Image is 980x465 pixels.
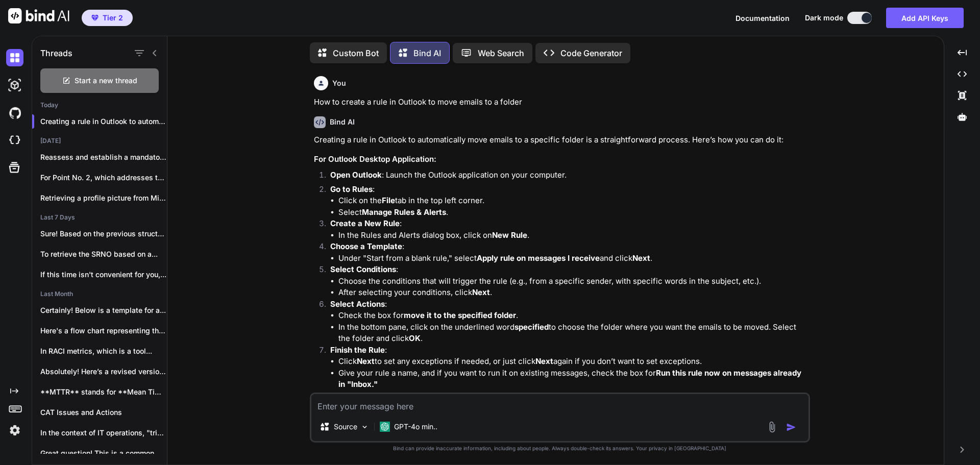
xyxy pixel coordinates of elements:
button: Add API Keys [886,8,964,28]
p: For Point No. 2, which addresses the... [40,173,167,183]
p: Bind AI [413,47,441,59]
p: **MTTR** stands for **Mean Time To Repair**... [40,387,167,397]
p: In RACI metrics, which is a tool... [40,346,167,356]
img: GPT-4o mini [380,422,390,432]
img: attachment [766,421,778,433]
img: darkChat [6,49,23,66]
strong: Go to Rules [330,184,373,194]
strong: Finish [357,391,379,401]
h6: Bind AI [330,117,355,127]
li: Check the box for . [338,310,808,322]
strong: Next [472,287,490,297]
p: If this time isn't convenient for you,... [40,270,167,280]
strong: File [382,195,395,205]
p: : [330,345,808,356]
p: Reassess and establish a mandatory triage process... [40,152,167,162]
p: Creating a rule in Outlook to automatically move emails to a specific folder is a straightforward... [314,134,808,146]
h2: Last 7 Days [32,213,167,222]
img: settings [6,422,23,439]
p: CAT Issues and Actions [40,407,167,418]
p: In the context of IT operations, "triaging"... [40,428,167,438]
strong: OK [409,333,421,343]
h2: Last Month [32,290,167,298]
strong: Next [357,356,375,366]
img: darkAi-studio [6,77,23,94]
strong: New Rule [492,230,527,240]
span: Tier 2 [103,13,123,23]
p: Sure! Based on the previous structure and... [40,229,167,239]
p: Great question! This is a common point... [40,448,167,458]
img: premium [91,15,99,21]
li: Select . [338,207,808,218]
p: Bind can provide inaccurate information, including about people. Always double-check its answers.... [310,445,810,452]
p: Custom Bot [333,47,379,59]
li: Give your rule a name, and if you want to run it on existing messages, check the box for [338,368,808,390]
h6: You [332,78,346,88]
p: Creating a rule in Outlook to automatica... [40,116,167,127]
h3: For Outlook Desktop Application: [314,154,808,165]
li: After selecting your conditions, click . [338,287,808,299]
p: : [330,184,808,195]
li: Click . [338,390,808,402]
p: : Launch the Outlook application on your computer. [330,169,808,181]
strong: Open Outlook [330,170,382,180]
strong: Select Actions [330,299,385,309]
p: Web Search [478,47,524,59]
p: GPT-4o min.. [394,422,437,432]
strong: Choose a Template [330,241,402,251]
li: Click on the tab in the top left corner. [338,195,808,207]
img: Bind AI [8,8,69,23]
strong: specified [514,322,549,332]
strong: Next [535,356,553,366]
p: Certainly! Below is a template for a... [40,305,167,315]
p: : [330,299,808,310]
span: Start a new thread [75,76,137,86]
h1: Threads [40,47,72,59]
li: Choose the conditions that will trigger the rule (e.g., from a specific sender, with specific wor... [338,276,808,287]
strong: Apply rule on messages I receive [477,253,600,263]
p: Retrieving a profile picture from Microsoft Teams... [40,193,167,203]
strong: Select Conditions [330,264,396,274]
button: premiumTier 2 [82,10,133,26]
h2: [DATE] [32,137,167,145]
img: cloudideIcon [6,132,23,149]
li: Under "Start from a blank rule," select and click . [338,253,808,264]
p: : [330,241,808,253]
li: In the bottom pane, click on the underlined word to choose the folder where you want the emails t... [338,322,808,345]
p: : [330,218,808,230]
span: Dark mode [805,13,843,23]
strong: Next [632,253,650,263]
li: In the Rules and Alerts dialog box, click on . [338,230,808,241]
p: : [330,264,808,276]
span: Documentation [736,14,790,22]
p: Absolutely! Here’s a revised version of your... [40,366,167,377]
p: Code Generator [560,47,622,59]
p: Here's a flow chart representing the System... [40,326,167,336]
p: To retrieve the SRNO based on a... [40,249,167,259]
img: icon [786,422,796,432]
strong: Finish the Rule [330,345,385,355]
button: Documentation [736,13,790,23]
img: Pick Models [360,423,369,431]
h2: Today [32,101,167,109]
strong: move it to the specified folder [404,310,516,320]
strong: Create a New Rule [330,218,400,228]
p: How to create a rule in Outlook to move emails to a folder [314,96,808,108]
img: githubDark [6,104,23,121]
li: Click to set any exceptions if needed, or just click again if you don’t want to set exceptions. [338,356,808,368]
strong: Manage Rules & Alerts [362,207,446,217]
p: Source [334,422,357,432]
